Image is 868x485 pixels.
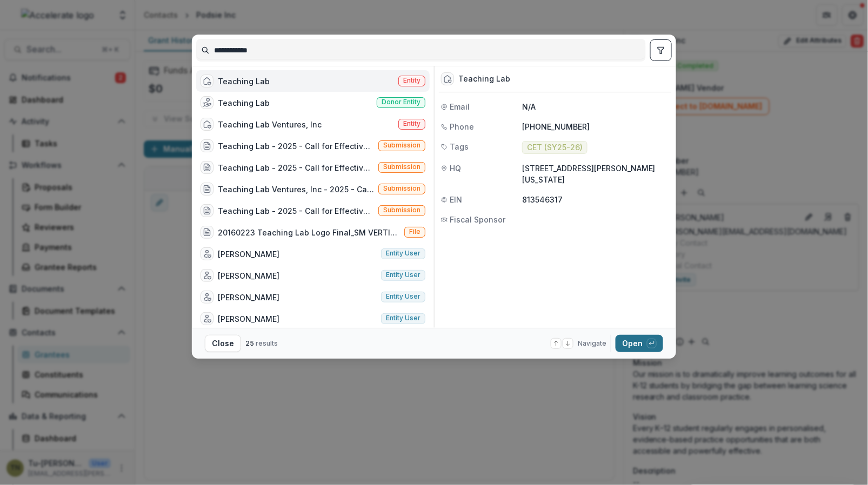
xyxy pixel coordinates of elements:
span: Submission [383,206,420,214]
button: toggle filters [650,39,672,61]
span: Entity user [386,293,420,300]
button: Open [616,335,663,352]
span: EIN [450,194,462,205]
div: [PERSON_NAME] [218,292,279,303]
span: Fiscal Sponsor [450,214,505,225]
span: Tags [450,141,469,152]
span: File [409,228,420,235]
p: [PHONE_NUMBER] [522,121,670,132]
span: Donor entity [382,98,420,106]
div: [PERSON_NAME] [218,248,279,260]
span: Submission [383,142,420,149]
div: [PERSON_NAME] [218,270,279,281]
button: Close [205,335,241,352]
span: CET (SY25-26) [527,143,583,152]
span: Entity [403,120,420,127]
span: Entity user [386,250,420,257]
p: 813546317 [522,194,670,205]
span: Submission [383,163,420,171]
div: Teaching Lab Ventures, Inc [218,119,322,130]
div: [PERSON_NAME] [218,313,279,325]
span: Entity user [386,314,420,322]
span: 25 [245,339,254,347]
span: Phone [450,121,474,132]
span: Email [450,101,470,112]
p: [STREET_ADDRESS][PERSON_NAME][US_STATE] [522,163,670,185]
div: Teaching Lab [458,75,510,84]
div: Teaching Lab [218,97,270,109]
div: Teaching Lab Ventures, Inc - 2025 - Call for Effective Technology Grant Application [218,184,374,195]
div: 20160223 Teaching Lab Logo Final_SM VERTICAL (6).png [218,227,400,238]
div: Teaching Lab - 2025 - Call for Effective Technology Grant Application [218,140,374,152]
span: Navigate [578,339,606,348]
div: Teaching Lab [218,76,270,87]
span: Submission [383,185,420,192]
div: Teaching Lab - 2025 - Call for Effective Technology Grant Application [218,162,374,173]
span: HQ [450,163,461,174]
p: N/A [522,101,670,112]
span: Entity [403,77,420,84]
span: results [256,339,278,347]
span: Entity user [386,271,420,279]
div: Teaching Lab - 2025 - Call for Effective Technology Grant Application [218,205,374,217]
